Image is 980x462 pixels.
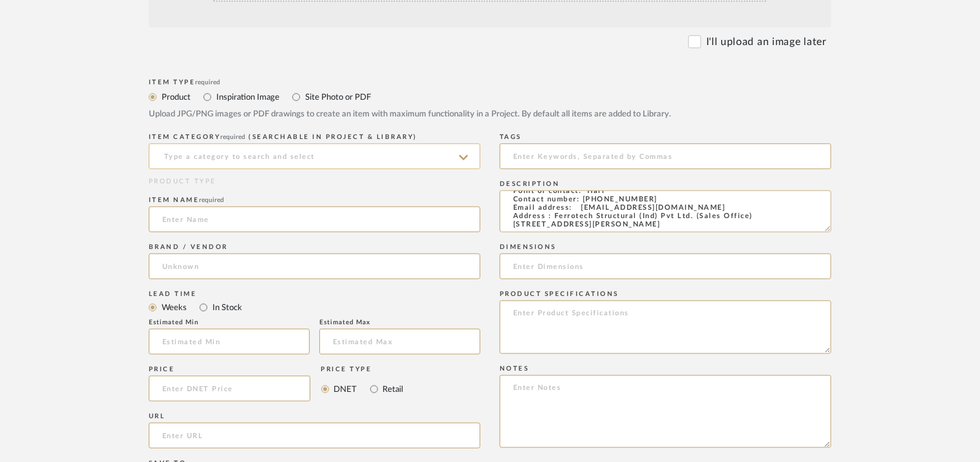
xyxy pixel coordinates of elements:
[149,196,480,204] div: Item name
[160,300,187,315] label: Weeks
[321,376,404,402] mat-radio-group: Select price type
[149,254,480,279] input: Unknown
[149,143,480,169] input: Type a category to search and select
[500,290,831,298] div: Product Specifications
[211,300,242,315] label: In Stock
[500,180,831,188] div: Description
[333,382,357,396] label: DNET
[149,207,480,232] input: Enter Name
[149,376,310,402] input: Enter DNET Price
[500,243,831,251] div: Dimensions
[500,254,831,279] input: Enter Dimensions
[319,329,480,355] input: Estimated Max
[196,79,221,86] span: required
[382,382,404,396] label: Retail
[149,133,480,141] div: ITEM CATEGORY
[249,134,418,140] span: (Searchable in Project & Library)
[500,133,831,141] div: Tags
[149,79,831,86] div: Item Type
[149,423,480,448] input: Enter URL
[149,243,480,251] div: Brand / Vendor
[304,90,371,104] label: Site Photo or PDF
[149,89,831,105] mat-radio-group: Select item type
[149,365,310,373] div: Price
[149,299,480,315] mat-radio-group: Select item type
[500,143,831,169] input: Enter Keywords, Separated by Commas
[500,365,831,373] div: Notes
[221,134,246,140] span: required
[149,177,480,187] div: PRODUCT TYPE
[149,412,480,420] div: URL
[149,290,480,298] div: Lead Time
[149,108,831,121] div: Upload JPG/PNG images or PDF drawings to create an item with maximum functionality in a Project. ...
[149,319,310,326] div: Estimated Min
[215,90,279,104] label: Inspiration Image
[200,197,225,203] span: required
[149,329,310,355] input: Estimated Min
[160,90,191,104] label: Product
[319,319,480,326] div: Estimated Max
[321,365,404,373] div: Price Type
[706,34,827,50] label: I'll upload an image later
